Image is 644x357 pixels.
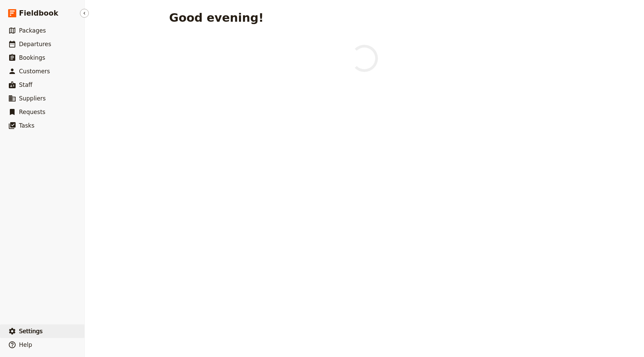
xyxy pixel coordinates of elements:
[169,11,264,24] h1: Good evening!
[19,328,43,335] span: Settings
[19,68,50,75] span: Customers
[19,41,51,48] span: Departures
[19,95,46,102] span: Suppliers
[19,341,32,348] span: Help
[19,27,46,34] span: Packages
[19,81,33,88] span: Staff
[80,9,89,18] button: Hide menu
[19,109,45,115] span: Requests
[19,122,35,129] span: Tasks
[19,54,45,61] span: Bookings
[19,8,58,18] span: Fieldbook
